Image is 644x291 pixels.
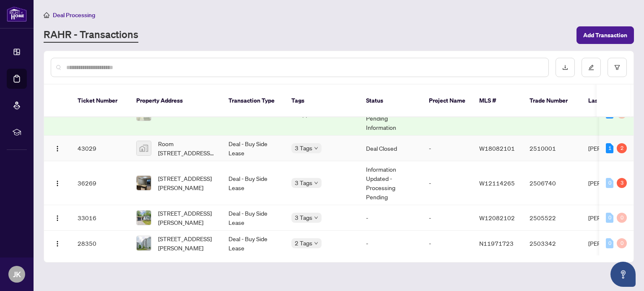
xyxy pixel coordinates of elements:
[479,239,514,247] span: N11971723
[606,213,613,223] div: 0
[7,6,27,22] img: logo
[222,161,285,205] td: Deal - Buy Side Lease
[617,178,627,188] div: 3
[617,238,627,248] div: 0
[617,143,627,153] div: 2
[606,238,613,248] div: 0
[71,161,130,205] td: 36269
[13,268,21,280] span: JK
[71,136,130,161] td: 43029
[51,142,64,155] button: Logo
[422,85,473,117] th: Project Name
[422,161,473,205] td: -
[523,161,582,205] td: 2506740
[158,174,215,192] span: [STREET_ADDRESS][PERSON_NAME]
[51,176,64,190] button: Logo
[51,237,64,250] button: Logo
[158,139,215,157] span: Room [STREET_ADDRESS][PERSON_NAME]
[137,236,151,250] img: thumbnail-img
[158,234,215,252] span: [STREET_ADDRESS][PERSON_NAME]
[137,176,151,190] img: thumbnail-img
[130,85,222,117] th: Property Address
[137,141,151,155] img: thumbnail-img
[137,211,151,225] img: thumbnail-img
[222,136,285,161] td: Deal - Buy Side Lease
[359,85,422,117] th: Status
[523,136,582,161] td: 2510001
[54,180,61,187] img: Logo
[473,85,523,117] th: MLS #
[54,240,61,247] img: Logo
[222,205,285,231] td: Deal - Buy Side Lease
[617,213,627,223] div: 0
[359,231,422,256] td: -
[54,145,61,152] img: Logo
[562,64,568,70] span: download
[295,178,312,188] span: 3 Tags
[359,161,422,205] td: Information Updated - Processing Pending
[222,85,285,117] th: Transaction Type
[606,178,613,188] div: 0
[576,26,634,44] button: Add Transaction
[54,215,61,221] img: Logo
[523,205,582,231] td: 2505522
[614,64,620,70] span: filter
[314,241,318,245] span: down
[359,136,422,161] td: Deal Closed
[314,216,318,220] span: down
[44,28,138,43] a: RAHR - Transactions
[588,64,594,70] span: edit
[53,11,95,19] span: Deal Processing
[285,85,359,117] th: Tags
[606,143,613,153] div: 1
[479,214,515,221] span: W12082102
[422,231,473,256] td: -
[295,143,312,153] span: 3 Tags
[556,58,575,77] button: download
[479,144,515,152] span: W18082101
[295,238,312,248] span: 2 Tags
[44,12,49,18] span: home
[51,211,64,224] button: Logo
[222,231,285,256] td: Deal - Buy Side Lease
[479,179,515,187] span: W12114265
[583,28,627,42] span: Add Transaction
[71,85,130,117] th: Ticket Number
[71,205,130,231] td: 33016
[158,209,215,227] span: [STREET_ADDRESS][PERSON_NAME]
[71,231,130,256] td: 28350
[523,231,582,256] td: 2503342
[608,58,627,77] button: filter
[295,213,312,222] span: 3 Tags
[422,205,473,231] td: -
[582,58,601,77] button: edit
[523,85,582,117] th: Trade Number
[359,205,422,231] td: -
[422,136,473,161] td: -
[610,262,636,287] button: Open asap
[314,146,318,150] span: down
[314,181,318,185] span: down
